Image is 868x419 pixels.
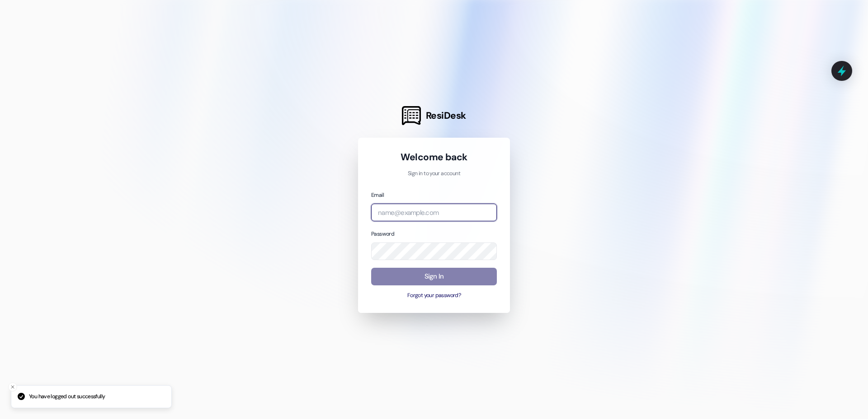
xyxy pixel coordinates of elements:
[371,230,394,237] label: Password
[371,151,497,163] h1: Welcome back
[8,382,17,391] button: Close toast
[402,106,421,125] img: ResiDesk Logo
[29,393,105,401] p: You have logged out successfully
[371,268,497,285] button: Sign In
[371,292,497,300] button: Forgot your password?
[371,204,497,221] input: name@example.com
[371,191,384,199] label: Email
[371,170,497,178] p: Sign in to your account
[426,109,466,122] span: ResiDesk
